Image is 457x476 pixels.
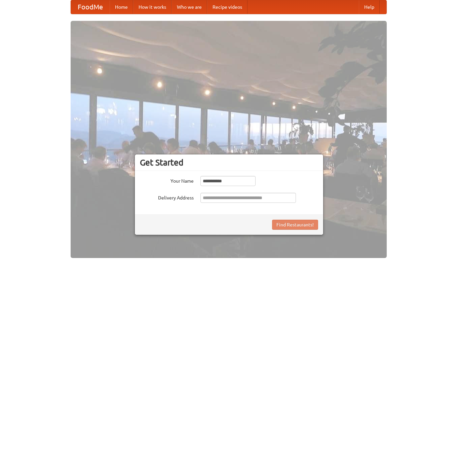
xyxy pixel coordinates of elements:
[140,193,194,201] label: Delivery Address
[272,220,318,230] button: Find Restaurants!
[133,0,172,14] a: How it works
[140,176,194,184] label: Your Name
[359,0,380,14] a: Help
[140,157,318,168] h3: Get Started
[207,0,247,14] a: Recipe videos
[110,0,133,14] a: Home
[71,0,110,14] a: FoodMe
[172,0,207,14] a: Who we are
